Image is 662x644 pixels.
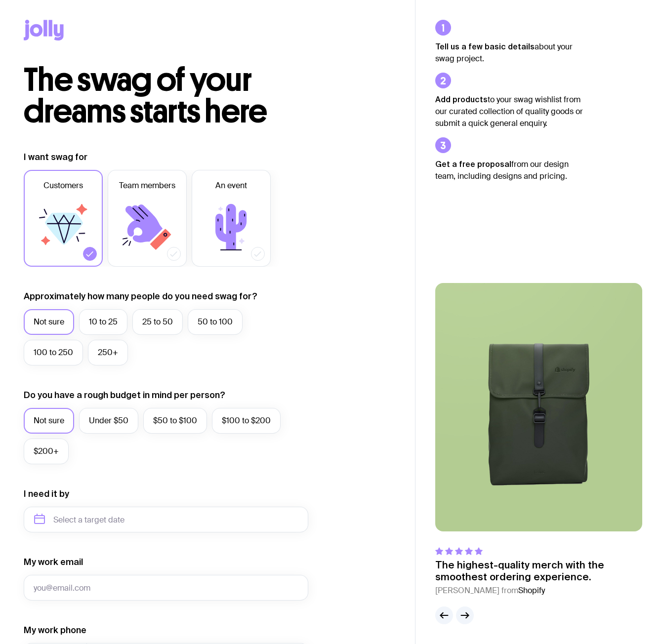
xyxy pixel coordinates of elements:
p: about your swag project. [435,40,583,65]
label: 250+ [88,340,128,365]
cite: [PERSON_NAME] from [435,585,642,597]
label: $100 to $200 [212,408,281,434]
label: 25 to 50 [132,309,183,335]
span: Team members [119,180,175,192]
label: I want swag for [24,151,87,163]
span: Shopify [518,585,545,596]
label: Under $50 [79,408,138,434]
strong: Tell us a few basic details [435,42,535,51]
label: Not sure [24,408,74,434]
label: My work email [24,556,83,568]
label: 100 to 250 [24,340,83,365]
label: Not sure [24,309,74,335]
label: Do you have a rough budget in mind per person? [24,389,225,401]
label: Approximately how many people do you need swag for? [24,290,257,302]
span: The swag of your dreams starts here [24,60,267,131]
input: you@email.com [24,575,308,601]
span: An event [215,180,247,192]
strong: Get a free proposal [435,160,511,168]
label: $50 to $100 [143,408,207,434]
label: 50 to 100 [188,309,243,335]
label: My work phone [24,624,86,636]
input: Select a target date [24,507,308,532]
label: 10 to 25 [79,309,127,335]
span: Customers [43,180,83,192]
strong: Add products [435,95,488,104]
p: The highest-quality merch with the smoothest ordering experience. [435,559,642,583]
p: from our design team, including designs and pricing. [435,158,583,182]
label: I need it by [24,488,69,500]
p: to your swag wishlist from our curated collection of quality goods or submit a quick general enqu... [435,93,583,129]
label: $200+ [24,439,69,464]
